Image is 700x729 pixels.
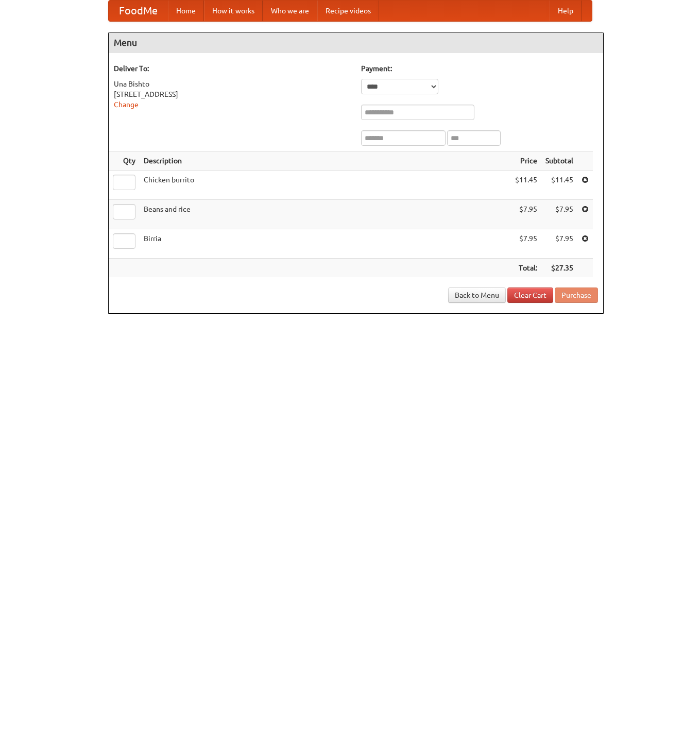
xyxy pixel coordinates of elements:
a: FoodMe [109,1,168,21]
td: $11.45 [511,171,541,200]
th: Price [511,151,541,171]
td: $7.95 [511,200,541,229]
a: Change [114,100,139,109]
h4: Menu [109,32,603,53]
h5: Deliver To: [114,63,351,74]
a: Clear Cart [507,287,553,303]
a: Who we are [263,1,317,21]
a: Recipe videos [317,1,379,21]
th: Qty [109,151,140,171]
th: Description [140,151,511,171]
th: $27.35 [541,259,577,278]
a: How it works [204,1,263,21]
td: $11.45 [541,171,577,200]
td: Chicken burrito [140,171,511,200]
a: Home [168,1,204,21]
td: Beans and rice [140,200,511,229]
button: Purchase [555,287,598,303]
a: Back to Menu [448,287,506,303]
h5: Payment: [361,63,598,74]
td: $7.95 [541,200,577,229]
div: [STREET_ADDRESS] [114,89,351,99]
td: $7.95 [511,229,541,259]
td: $7.95 [541,229,577,259]
th: Total: [511,259,541,278]
a: Help [550,1,582,21]
td: Birria [140,229,511,259]
div: Una Bishto [114,79,351,89]
th: Subtotal [541,151,577,171]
